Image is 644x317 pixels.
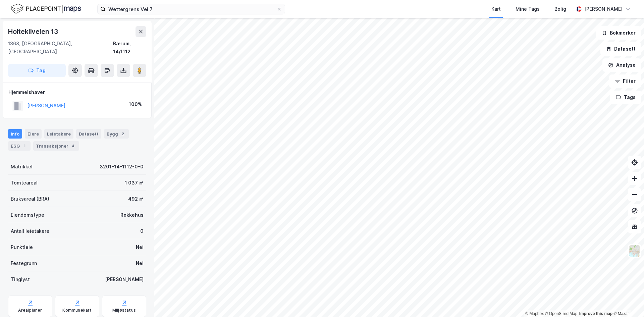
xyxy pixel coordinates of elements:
div: 1 [21,143,28,149]
div: Kontrollprogram for chat [610,285,644,317]
div: Antall leietakere [11,227,49,235]
button: Tag [8,64,66,77]
div: 492 ㎡ [128,195,144,203]
div: Eiere [25,129,42,139]
div: Bærum, 14/1112 [113,40,146,56]
div: Hjemmelshaver [8,88,146,96]
a: OpenStreetMap [545,311,578,316]
div: Mine Tags [516,5,540,13]
button: Analyse [602,58,641,72]
div: Datasett [76,129,101,139]
div: Matrikkel [11,163,33,171]
div: Info [8,129,22,139]
div: Kommunekart [62,308,92,313]
div: Rekkehus [120,211,144,219]
button: Datasett [600,42,641,56]
div: Holtekilveien 13 [8,26,60,37]
iframe: Chat Widget [610,285,644,317]
div: Miljøstatus [112,308,136,313]
div: Tomteareal [11,179,38,187]
div: 3201-14-1112-0-0 [100,163,144,171]
button: Bokmerker [596,26,641,40]
div: Bruksareal (BRA) [11,195,49,203]
div: 4 [70,143,76,149]
div: Bolig [554,5,566,13]
div: Eiendomstype [11,211,44,219]
div: Transaksjoner [33,141,79,151]
div: Arealplaner [18,308,42,313]
a: Mapbox [525,311,544,316]
div: Kart [491,5,501,13]
a: Improve this map [579,311,612,316]
div: Nei [136,243,144,251]
div: Festegrunn [11,259,37,267]
img: Z [628,245,641,257]
div: Tinglyst [11,275,30,283]
div: Nei [136,259,144,267]
div: 0 [140,227,144,235]
div: Punktleie [11,243,33,251]
img: logo.f888ab2527a4732fd821a326f86c7f29.svg [11,3,81,15]
div: 2 [119,130,126,137]
button: Tags [610,91,641,104]
input: Søk på adresse, matrikkel, gårdeiere, leietakere eller personer [106,4,277,14]
div: 1 037 ㎡ [125,179,144,187]
div: Bygg [104,129,129,139]
div: [PERSON_NAME] [105,275,144,283]
div: ESG [8,141,31,151]
div: Leietakere [44,129,73,139]
div: 100% [129,100,142,108]
button: Filter [609,74,641,88]
div: [PERSON_NAME] [584,5,623,13]
div: 1368, [GEOGRAPHIC_DATA], [GEOGRAPHIC_DATA] [8,40,113,56]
